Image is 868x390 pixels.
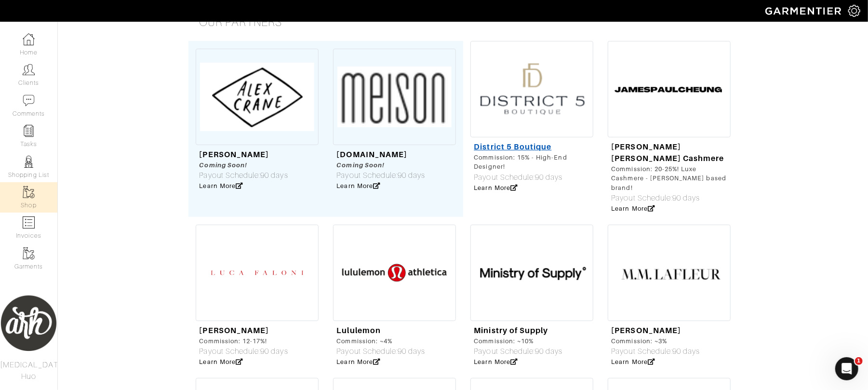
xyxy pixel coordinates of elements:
a: District 5 Boutique [474,142,552,151]
span: 90 days [260,171,288,180]
span: 90 days [535,347,562,356]
img: Screenshot%202023-06-02%20at%201.40.48%20PM.png [333,49,456,145]
img: comment-icon-a0a6a9ef722e966f86d9cbdc48e553b5cf19dbc54f86b18d962a5391bc8f6eb6.png [23,94,35,107]
a: Learn More [337,182,381,189]
a: Learn More [337,358,381,365]
img: garments-icon-b7da505a4dc4fd61783c78ac3ca0ef83fa9d6f193b1c9dc38574b1d14d53ca28.png [23,247,35,259]
a: Learn More [200,358,243,365]
a: Learn More [612,358,655,365]
div: Payout Schedule: [474,346,563,357]
div: Coming Soon! [200,161,288,170]
div: Commission: ~10% [474,336,563,346]
img: Screen%20Shot%202021-06-21%20at%204.51.02%20PM.png [470,225,593,321]
div: Commission: ~3% [612,336,700,346]
div: Payout Schedule: [337,346,426,357]
a: Learn More [474,184,518,191]
div: Commission: 15% - High-End Designer! [474,153,589,171]
img: clients-icon-6bae9207a08558b7cb47a8932f037763ab4055f8c8b6bfacd5dc20c3e0201464.png [23,64,35,76]
img: lululemon-logo-png-transparent.png [333,225,456,321]
img: Screen%20Shot%202021-06-21%20at%203.34.10%20PM.png [608,225,731,321]
span: 90 days [260,347,288,356]
img: reminder-icon-8004d30b9f0a5d33ae49ab947aed9ed385cf756f9e5892f1edd6e32f2345188e.png [23,125,35,137]
img: stylists-icon-eb353228a002819b7ec25b43dbf5f0378dd9e0616d9560372ff212230b889e62.png [23,156,35,168]
img: gear-icon-white-bd11855cb880d31180b6d7d6211b90ccbf57a29d726f0c71d8c61bd08dd39cc2.png [848,5,860,17]
a: [PERSON_NAME] [200,150,269,159]
span: 90 days [398,347,425,356]
span: 1 [855,357,863,365]
img: dashboard-icon-dbcd8f5a0b271acd01030246c82b418ddd0df26cd7fceb0bd07c9910d44c42f6.png [23,33,35,45]
div: Payout Schedule: [337,170,426,181]
span: 90 days [535,173,562,182]
a: [DOMAIN_NAME] [337,150,408,159]
img: garmentier-logo-header-white-b43fb05a5012e4ada735d5af1a66efaba907eab6374d6393d1fbf88cb4ef424d.png [761,2,848,19]
span: Our Partners [200,16,282,28]
div: Payout Schedule: [200,346,288,357]
a: [PERSON_NAME] [200,326,269,335]
a: Learn More [612,205,655,212]
span: 90 days [398,171,425,180]
a: Lululemon [337,326,381,335]
span: 90 days [672,194,700,202]
img: garments-icon-b7da505a4dc4fd61783c78ac3ca0ef83fa9d6f193b1c9dc38574b1d14d53ca28.png [23,186,35,198]
div: Payout Schedule: [474,172,589,183]
div: Coming Soon! [337,161,426,170]
div: Payout Schedule: [612,192,727,204]
img: Screenshot%202023-06-30%20at%202.11.00%20PM.png [608,41,731,137]
a: [PERSON_NAME] [PERSON_NAME] Cashmere [612,142,724,163]
a: Learn More [474,358,518,365]
iframe: Intercom live chat [835,357,858,380]
span: 90 days [672,347,700,356]
div: Commission: 12-17%! [200,336,288,346]
a: Learn More [200,182,243,189]
div: Commission: ~4% [337,336,426,346]
div: Payout Schedule: [200,170,288,181]
img: Screenshot%202023-08-02%20at%2011.13.10%20AM.png [470,41,593,137]
a: Ministry of Supply [474,326,548,335]
img: luca%20faloni%20logo.png [196,225,319,321]
a: [PERSON_NAME] [612,326,681,335]
img: Screen%20Shot%202023-05-23%20at%208.25.52%20AM.png [196,49,319,145]
div: Commission: 20-25%! Luxe Cashmere - [PERSON_NAME] based brand! [612,164,727,192]
img: orders-icon-0abe47150d42831381b5fb84f609e132dff9fe21cb692f30cb5eec754e2cba89.png [23,216,35,229]
div: Payout Schedule: [612,346,700,357]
